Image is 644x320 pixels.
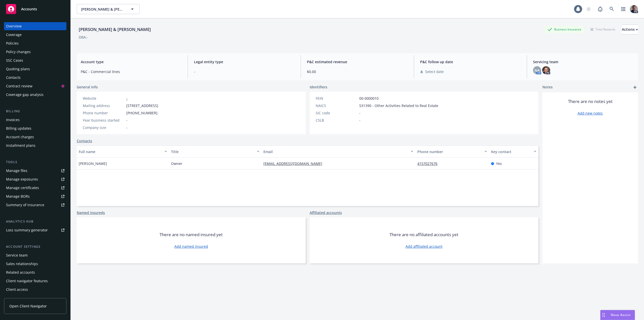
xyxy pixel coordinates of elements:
a: Coverage gap analysis [4,91,66,99]
div: Company size [83,125,124,130]
a: Add affiliated account [406,244,442,249]
a: Overview [4,22,66,30]
div: Analytics hub [4,219,66,224]
a: Manage certificates [4,184,66,192]
a: Start snowing [584,4,594,14]
div: SIC code [316,110,357,116]
span: 531390 - Other Activities Related to Real Estate [359,103,438,108]
a: Contacts [77,138,92,144]
a: Installment plans [4,141,66,150]
a: Client navigator features [4,277,66,285]
div: Account settings [4,244,66,249]
a: Manage exposures [4,175,66,183]
button: Actions [622,24,638,34]
div: Phone number [417,149,482,154]
img: photo [542,66,550,74]
a: Related accounts [4,268,66,276]
span: Identifiers [310,84,327,90]
a: Add named insured [174,244,208,249]
span: Servicing team [533,59,634,64]
div: Key contact [491,149,531,154]
a: Named insureds [77,210,105,215]
div: Installment plans [6,141,35,150]
span: NA [535,68,540,73]
div: Loss summary generator [6,226,48,234]
span: - [126,118,128,123]
div: Sales relationships [6,260,38,268]
span: [PERSON_NAME] [79,161,107,166]
button: Key contact [489,146,538,158]
div: Coverage gap analysis [6,91,44,99]
span: Accounts [21,7,37,11]
button: Phone number [415,146,489,158]
span: - [194,69,295,74]
div: Policies [6,39,19,47]
span: [STREET_ADDRESS] [126,103,158,108]
div: Related accounts [6,268,35,276]
button: Full name [77,146,169,158]
a: - [126,96,128,101]
span: Owner [171,161,182,166]
div: Tools [4,160,66,165]
div: Year business started [83,118,124,123]
span: There are no affiliated accounts yet [389,232,458,238]
div: Billing updates [6,124,31,132]
div: Client access [6,286,28,294]
span: There are no named insured yet [159,232,223,238]
a: Contract review [4,82,66,90]
a: Summary of insurance [4,201,66,209]
div: Phone number [83,110,124,116]
a: SSC Cases [4,56,66,64]
a: Client access [4,286,66,294]
span: There are no notes yet [568,98,613,104]
button: Title [169,146,261,158]
div: Email [263,149,408,154]
a: Quoting plans [4,65,66,73]
button: [PERSON_NAME] & [PERSON_NAME] [77,4,140,14]
span: Legal entity type [194,59,295,64]
div: FEIN [316,96,357,101]
div: Actions [622,25,638,34]
div: Business Insurance [545,26,584,32]
span: - [359,110,360,116]
a: Coverage [4,31,66,39]
div: Client navigator features [6,277,48,285]
span: $0.00 [307,69,408,74]
div: Account charges [6,133,34,141]
div: Contacts [6,74,21,82]
div: Website [83,96,124,101]
a: Service team [4,251,66,259]
span: [PHONE_NUMBER] [126,110,157,116]
div: Invoices [6,116,20,124]
span: - [126,125,128,130]
span: General info [77,84,98,90]
div: Full name [79,149,162,154]
div: Title [171,149,254,154]
a: add [632,84,638,90]
div: Coverage [6,31,22,39]
span: Notes [542,84,553,90]
div: Drag to move [600,310,607,320]
a: Manage BORs [4,192,66,200]
a: Invoices [4,116,66,124]
span: P&C estimated revenue [307,59,408,64]
a: Affiliated accounts [310,210,342,215]
a: Accounts [4,2,66,16]
button: Nova Assist [600,310,635,320]
div: NAICS [316,103,357,108]
button: Email [261,146,415,158]
a: 4157027676 [417,161,441,166]
div: Manage certificates [6,184,39,192]
a: Sales relationships [4,260,66,268]
img: photo [630,5,638,13]
div: Service team [6,251,28,259]
a: Policies [4,39,66,47]
span: 00-0000010 [359,96,379,101]
div: Summary of insurance [6,201,44,209]
a: Account charges [4,133,66,141]
div: Manage BORs [6,192,30,200]
span: [PERSON_NAME] & [PERSON_NAME] [81,7,125,12]
div: DBA: - [79,34,88,40]
div: Policy changes [6,48,31,56]
span: Yes [496,161,502,166]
